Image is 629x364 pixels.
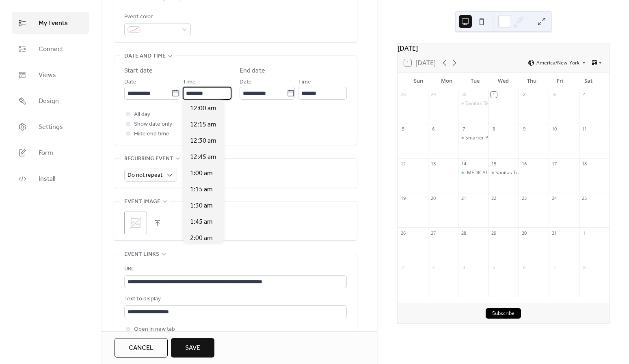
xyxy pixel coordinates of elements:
div: 29 [491,230,497,236]
span: 12:00 am [190,104,216,113]
div: [DATE] [398,43,609,53]
div: 1 [491,92,497,98]
div: Text to display [124,294,345,304]
span: Date and time [124,51,166,61]
div: 5 [491,264,497,270]
div: 3 [430,264,437,270]
span: Time [298,77,311,87]
span: Settings [39,122,63,132]
button: Subscribe [486,308,521,319]
div: 23 [521,195,527,201]
span: Connect [39,45,63,54]
button: Save [171,338,214,358]
div: 17 [551,161,557,167]
div: 14 [460,161,467,167]
a: Install [12,168,89,190]
span: Time [183,77,196,87]
div: 2 [400,264,406,270]
div: 5 [400,126,406,132]
span: 1:00 am [190,169,213,178]
div: 15 [491,161,497,167]
span: Views [39,71,56,80]
span: Cancel [129,343,153,353]
div: Sanitas Skincare | Clear Skin Detox [465,100,545,107]
div: 6 [430,126,437,132]
div: 13 [430,161,437,167]
div: 8 [581,264,588,270]
div: 12 [400,161,406,167]
span: Hide end time [134,129,169,139]
div: 2 [521,92,527,98]
span: 12:15 am [190,120,216,130]
a: Design [12,90,89,112]
div: Sanitas Skincare | Clear Skin Detox [458,100,488,107]
div: 28 [400,92,406,98]
div: 31 [551,230,557,236]
div: 6 [521,264,527,270]
span: Save [185,343,200,353]
div: Event color [124,12,189,22]
div: Sun [404,73,432,89]
div: Start date [124,66,153,76]
span: Do not repeat [128,170,162,181]
a: My Events [12,12,89,34]
div: Sat [574,73,603,89]
div: 20 [430,195,437,201]
div: Inflammaging: What It Is + How to Combat It [458,169,488,176]
a: Settings [12,116,89,138]
span: 1:15 am [190,185,213,195]
span: Show date only [134,120,172,129]
span: Date [240,77,252,87]
div: 24 [551,195,557,201]
div: 7 [551,264,557,270]
div: 4 [581,92,588,98]
span: 1:30 am [190,201,213,211]
div: Wed [489,73,518,89]
span: 12:45 am [190,152,216,162]
div: 30 [521,230,527,236]
span: Form [39,148,53,158]
button: Cancel [115,338,168,358]
div: Smarter Promotions + Stronger Client Loyalty [465,135,568,141]
div: 21 [460,195,467,201]
div: 4 [460,264,467,270]
a: Connect [12,38,89,60]
div: Fri [546,73,574,89]
div: 18 [581,161,588,167]
span: Recurring event [124,154,173,164]
span: All day [134,110,150,120]
div: 26 [400,230,406,236]
span: 12:30 am [190,136,216,146]
span: Event image [124,197,160,207]
div: 1 [581,230,588,236]
span: America/New_York [536,60,579,65]
div: 7 [460,126,467,132]
div: Smarter Promotions + Stronger Client Loyalty [458,135,488,141]
span: Event links [124,250,159,259]
a: Views [12,64,89,86]
div: 16 [521,161,527,167]
div: 8 [491,126,497,132]
div: URL [124,264,345,274]
div: Tue [461,73,489,89]
span: Design [39,96,59,106]
span: Date [124,77,136,87]
div: 3 [551,92,557,98]
div: Mon [432,73,461,89]
div: 22 [491,195,497,201]
div: 11 [581,126,588,132]
div: [MEDICAL_DATA]: What It Is + How to Combat It [465,169,572,176]
div: 28 [460,230,467,236]
span: 1:45 am [190,217,213,227]
a: Form [12,142,89,164]
span: 2:00 am [190,233,213,243]
div: 25 [581,195,588,201]
div: 30 [460,92,467,98]
div: 9 [521,126,527,132]
div: 19 [400,195,406,201]
span: Open in new tab [134,325,175,334]
div: 10 [551,126,557,132]
div: Sanitas Training Institute Presents: Professional Series 2025: Science + Strategy + Success [488,169,518,176]
span: My Events [39,19,68,28]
